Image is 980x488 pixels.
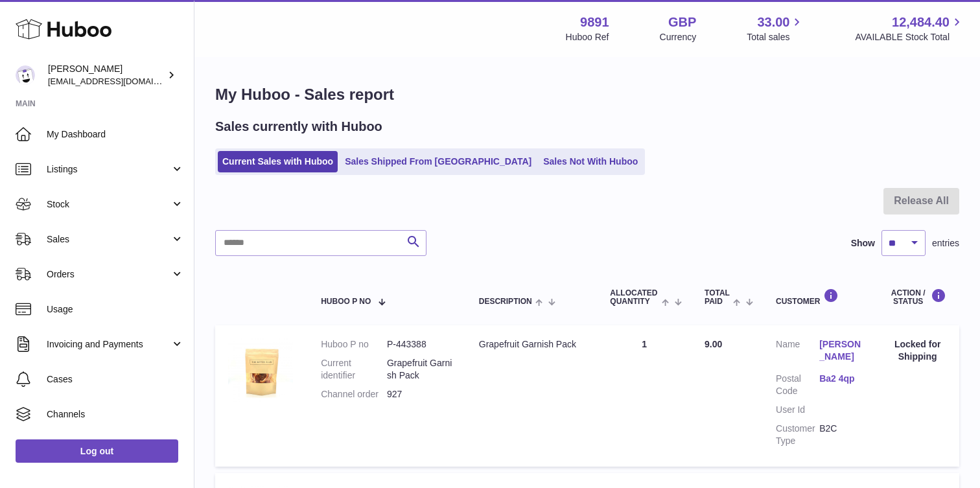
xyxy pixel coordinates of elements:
[855,14,964,43] a: 12,484.40 AVAILABLE Stock Total
[47,233,170,246] span: Sales
[215,118,382,135] h2: Sales currently with Huboo
[16,65,35,85] img: ro@thebitterclub.co.uk
[597,325,692,466] td: 1
[705,339,722,349] span: 9.00
[747,31,804,43] span: Total sales
[215,84,959,105] h1: My Huboo - Sales report
[610,289,658,306] span: ALLOCATED Quantity
[889,338,946,363] div: Locked for Shipping
[321,297,371,306] span: Huboo P no
[321,357,387,382] dt: Current identifier
[668,14,696,31] strong: GBP
[47,198,170,211] span: Stock
[705,289,730,306] span: Total paid
[566,31,609,43] div: Huboo Ref
[321,388,387,401] dt: Channel order
[228,338,293,403] img: 1653476346.jpg
[47,303,184,316] span: Usage
[580,14,609,31] strong: 9891
[387,357,453,382] dd: Grapefruit Garnish Pack
[47,373,184,386] span: Cases
[479,338,585,351] div: Grapefruit Garnish Pack
[819,423,863,447] dd: B2C
[387,338,453,351] dd: P-443388
[776,404,819,416] dt: User Id
[48,76,191,86] span: [EMAIL_ADDRESS][DOMAIN_NAME]
[47,163,170,176] span: Listings
[218,151,338,172] a: Current Sales with Huboo
[889,288,946,306] div: Action / Status
[819,373,863,385] a: Ba2 4qp
[932,237,959,250] span: entries
[855,31,964,43] span: AVAILABLE Stock Total
[776,423,819,447] dt: Customer Type
[47,338,170,351] span: Invoicing and Payments
[892,14,950,31] span: 12,484.40
[48,63,165,87] div: [PERSON_NAME]
[660,31,697,43] div: Currency
[47,408,184,421] span: Channels
[479,297,532,306] span: Description
[387,388,453,401] dd: 927
[819,338,863,363] a: [PERSON_NAME]
[539,151,642,172] a: Sales Not With Huboo
[776,373,819,397] dt: Postal Code
[321,338,387,351] dt: Huboo P no
[757,14,789,31] span: 33.00
[851,237,875,250] label: Show
[47,128,184,141] span: My Dashboard
[340,151,536,172] a: Sales Shipped From [GEOGRAPHIC_DATA]
[776,288,863,306] div: Customer
[16,439,178,463] a: Log out
[747,14,804,43] a: 33.00 Total sales
[47,268,170,281] span: Orders
[776,338,819,366] dt: Name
